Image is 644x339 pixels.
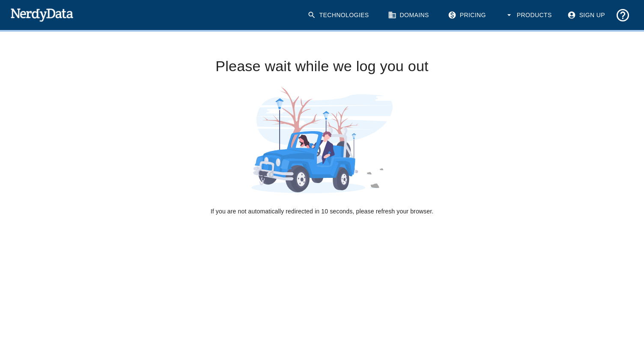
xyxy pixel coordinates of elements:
[302,4,376,26] a: Technologies
[443,4,493,26] a: Pricing
[500,4,559,26] button: Products
[383,4,436,26] a: Domains
[612,4,634,26] button: Support and Documentation
[10,6,73,23] img: NerdyData.com
[562,4,612,26] a: Sign Up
